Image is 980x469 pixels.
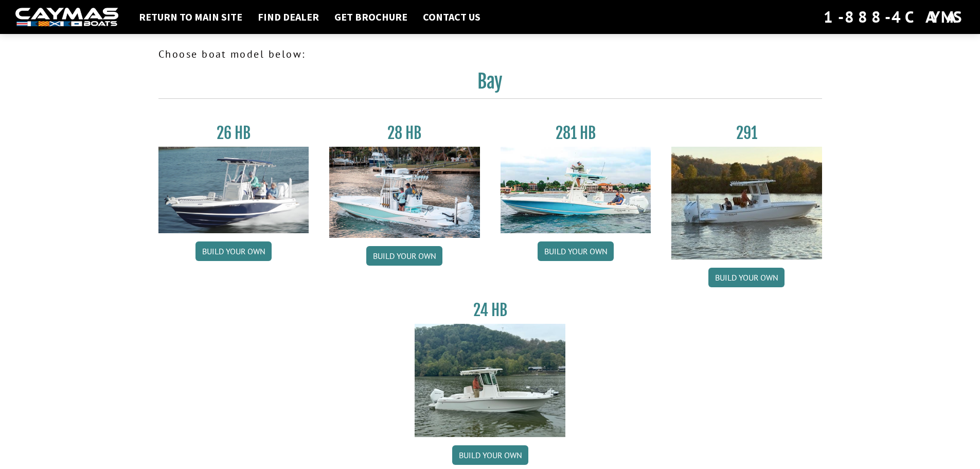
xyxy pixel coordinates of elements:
a: Build your own [708,268,785,287]
img: 28_hb_thumbnail_for_caymas_connect.jpg [329,147,480,238]
h3: 281 HB [501,124,651,143]
a: Build your own [195,241,272,261]
div: 1-888-4CAYMAS [824,6,965,28]
a: Return to main site [134,10,247,24]
a: Get Brochure [329,10,413,24]
a: Build your own [366,246,442,266]
img: 28-hb-twin.jpg [501,147,651,233]
h3: 28 HB [329,124,480,143]
img: 26_new_photo_resized.jpg [158,147,309,233]
img: white-logo-c9c8dbefe5ff5ceceb0f0178aa75bf4bb51f6bca0971e226c86eb53dfe498488.png [15,8,118,27]
a: Build your own [538,241,614,261]
h3: 291 [671,124,822,143]
h3: 26 HB [158,124,309,143]
img: 291_Thumbnail.jpg [671,147,822,259]
h2: Bay [158,70,822,99]
a: Contact Us [418,10,486,24]
h3: 24 HB [415,301,565,320]
p: Choose boat model below: [158,46,822,62]
img: 24_HB_thumbnail.jpg [415,324,565,437]
a: Build your own [452,445,528,465]
a: Find Dealer [253,10,324,24]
